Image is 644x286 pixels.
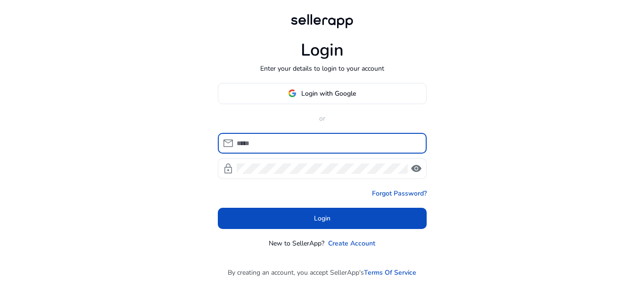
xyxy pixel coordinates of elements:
[288,89,297,98] img: google-logo.svg
[218,208,427,229] button: Login
[260,64,384,74] p: Enter your details to login to your account
[328,238,375,248] a: Create Account
[411,163,422,174] span: visibility
[223,163,234,174] span: lock
[364,268,416,278] a: Terms Of Service
[301,89,356,98] span: Login with Google
[223,138,234,149] span: mail
[314,213,330,223] span: Login
[301,40,344,60] h1: Login
[218,83,427,104] button: Login with Google
[372,188,427,198] a: Forgot Password?
[218,114,427,123] p: or
[269,238,324,248] p: New to SellerApp?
